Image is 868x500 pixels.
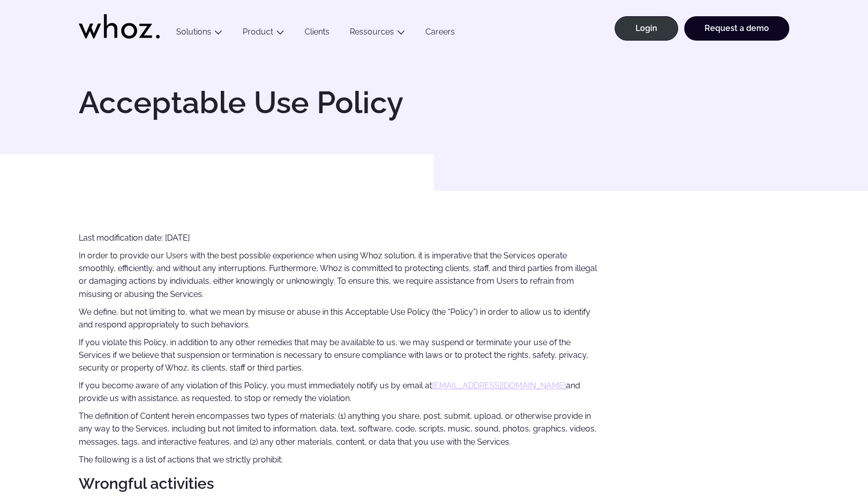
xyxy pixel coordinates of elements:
h2: Wrongful activities [79,475,598,492]
a: Login [615,16,678,41]
p: If you violate this Policy, in addition to any other remedies that may be available to us, we may... [79,336,598,375]
a: [EMAIL_ADDRESS][DOMAIN_NAME] [432,381,566,390]
p: In order to provide our Users with the best possible experience when using Whoz solution, it is i... [79,249,598,301]
h1: Acceptable Use Policy [79,87,429,118]
a: Request a demo [684,16,789,41]
button: Product [232,27,294,41]
p: We define, but not limiting to, what we mean by misuse or abuse in this Acceptable Use Policy (th... [79,306,598,331]
a: Product [243,27,273,37]
p: Last modification date: [DATE] [79,231,598,244]
button: Solutions [166,27,232,41]
p: The definition of Content herein encompasses two types of materials: (1) anything you share, post... [79,410,598,448]
p: The following is a list of actions that we strictly prohibit: [79,453,598,466]
a: Ressources [350,27,394,37]
a: Careers [415,27,465,41]
button: Ressources [340,27,415,41]
a: Clients [294,27,340,41]
p: If you become aware of any violation of this Policy, you must immediately notify us by email at a... [79,379,598,405]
